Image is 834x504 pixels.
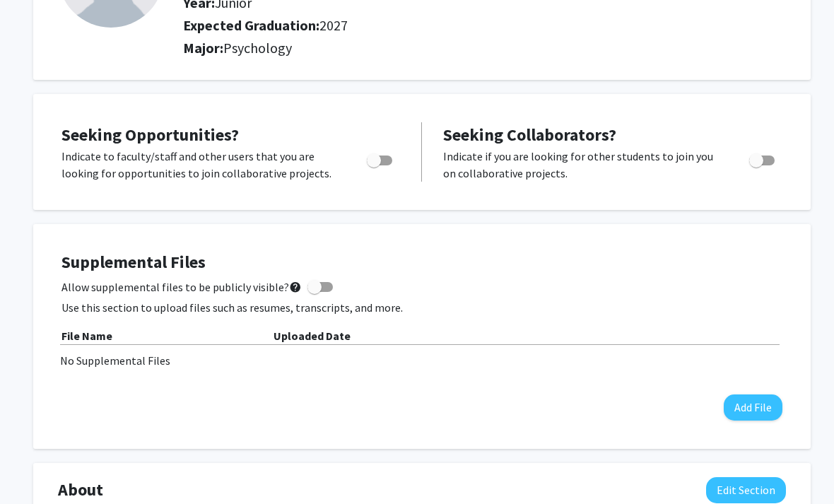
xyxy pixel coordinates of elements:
b: File Name [61,329,112,343]
span: Seeking Collaborators? [443,124,616,146]
div: Toggle [744,148,782,169]
p: Indicate to faculty/staff and other users that you are looking for opportunities to join collabor... [61,148,340,182]
button: Edit About [706,477,786,503]
mat-icon: help [289,279,302,295]
b: Uploaded Date [274,329,351,343]
span: About [58,477,103,503]
iframe: Chat [11,440,60,493]
h2: Major: [183,40,786,57]
p: Indicate if you are looking for other students to join you on collaborative projects. [443,148,722,182]
h2: Expected Graduation: [183,17,688,34]
span: 2027 [319,16,348,34]
div: No Supplemental Files [60,352,784,369]
button: Add File [724,394,782,421]
h4: Supplemental Files [61,252,782,273]
p: Use this section to upload files such as resumes, transcripts, and more. [61,299,782,316]
span: Psychology [223,39,292,57]
div: Toggle [361,148,400,169]
span: Seeking Opportunities? [61,124,239,146]
span: Allow supplemental files to be publicly visible? [61,279,302,295]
